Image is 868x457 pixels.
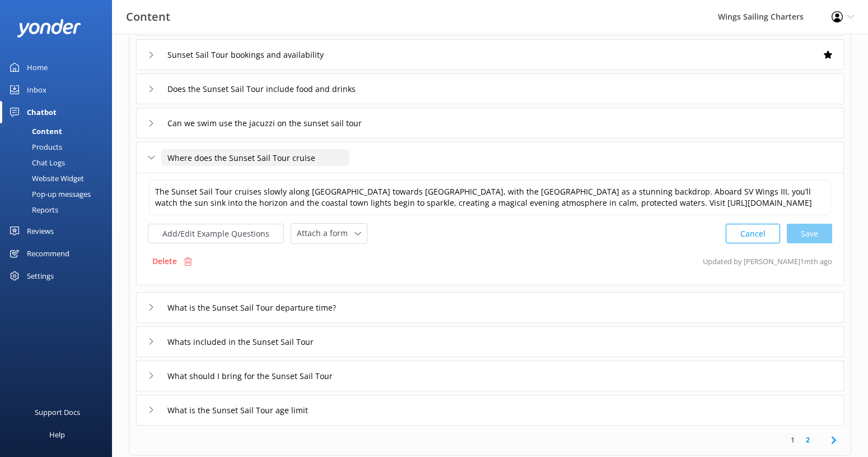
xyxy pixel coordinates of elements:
[800,435,815,445] a: 2
[27,220,54,242] div: Reviews
[7,123,62,139] div: Content
[152,255,177,267] p: Delete
[49,423,65,446] div: Help
[149,180,831,215] textarea: The Sunset Sail Tour cruises slowly along [GEOGRAPHIC_DATA] towards [GEOGRAPHIC_DATA], with the [...
[7,170,84,186] div: Website Widget
[126,8,170,26] h3: Content
[785,435,800,445] a: 1
[7,202,58,218] div: Reports
[7,186,112,202] a: Pop-up messages
[27,101,57,123] div: Chatbot
[7,155,65,170] div: Chat Logs
[7,186,91,202] div: Pop-up messages
[7,139,112,155] a: Products
[7,139,62,155] div: Products
[148,224,284,243] button: Add/Edit Example Questions
[726,224,780,243] button: Cancel
[27,242,69,265] div: Recommend
[7,202,112,218] a: Reports
[27,56,48,79] div: Home
[35,401,80,423] div: Support Docs
[7,170,112,186] a: Website Widget
[297,227,354,239] span: Attach a form
[703,251,832,272] p: Updated by [PERSON_NAME] 1mth ago
[27,79,46,101] div: Inbox
[27,265,54,287] div: Settings
[17,19,81,38] img: yonder-white-logo.png
[7,123,112,139] a: Content
[7,155,112,170] a: Chat Logs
